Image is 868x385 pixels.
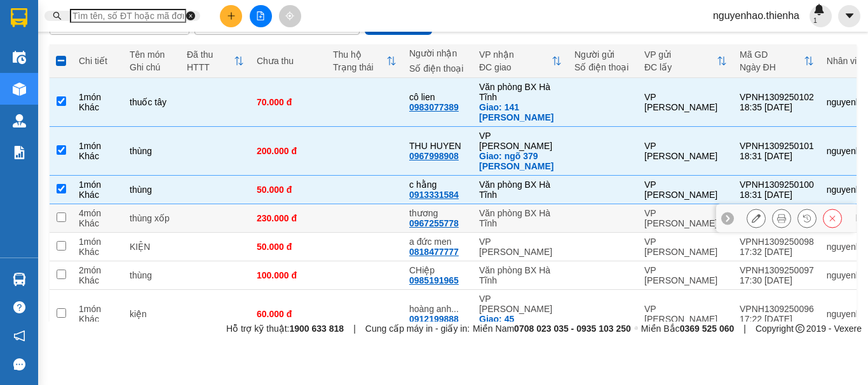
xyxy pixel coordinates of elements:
div: Khác [79,218,117,228]
div: VP nhận [479,49,552,60]
div: Khác [79,190,117,200]
div: VP [PERSON_NAME] [479,131,562,151]
div: Chưa thu [257,56,320,66]
div: Số điện thoại [574,62,632,72]
div: VP [PERSON_NAME] [479,237,562,257]
span: search [53,11,62,20]
div: 1 món [79,92,117,102]
div: a đức men [409,237,466,247]
div: VPNH1309250096 [740,304,814,314]
span: ... [451,304,459,314]
div: 0913331584 [409,190,459,200]
div: Giao: 45 ng chi thanh [479,314,562,334]
div: VP [PERSON_NAME] [644,141,727,161]
div: Mã GD [740,49,804,60]
div: Ghi chú [130,62,174,72]
span: notification [13,330,25,342]
div: 230.000 đ [257,213,320,223]
div: Người gửi [574,49,632,60]
div: 50.000 đ [257,242,320,252]
div: thùng [130,185,174,195]
div: 0818477777 [409,247,459,257]
th: Toggle SortBy [180,44,250,78]
span: ⚪️ [634,326,638,331]
span: | [353,322,356,336]
div: KIỆN [130,242,174,252]
div: 4 món [79,208,117,218]
div: Số điện thoại [409,63,466,74]
div: VP [PERSON_NAME] [479,294,562,314]
strong: 0369 525 060 [680,323,735,334]
div: 17:22 [DATE] [740,314,814,324]
div: Sửa đơn hàng [747,209,766,228]
sup: 1 [813,16,817,24]
div: 18:35 [DATE] [740,102,814,112]
div: cô lien [409,92,466,102]
input: Tìm tên, số ĐT hoặc mã đơn [70,9,186,23]
div: THU HUYEN [409,141,466,151]
div: VP [PERSON_NAME] [644,179,727,200]
div: Khác [79,275,117,285]
div: Khác [79,151,117,161]
div: Khác [79,314,117,324]
div: kiện [130,309,174,319]
span: close-circle [186,11,195,20]
div: Giao: ngõ 379 trần phú [479,151,562,171]
div: Tên món [130,49,174,60]
div: VP [PERSON_NAME] [644,208,727,228]
div: ĐC giao [479,62,552,72]
div: 70.000 đ [257,97,320,107]
span: Hỗ trợ kỹ thuật: [226,322,344,336]
div: VP [PERSON_NAME] [644,92,727,112]
span: nguyenhao.thienha [703,8,810,23]
div: 18:31 [DATE] [740,151,814,161]
div: thùng [130,146,174,156]
th: Toggle SortBy [473,44,568,78]
img: solution-icon [13,146,26,159]
div: VP [PERSON_NAME] [644,304,727,324]
span: | [743,322,746,336]
span: question-circle [13,301,25,313]
button: caret-down [838,5,860,27]
div: VP [PERSON_NAME] [644,237,727,257]
div: 17:32 [DATE] [740,247,814,257]
div: 0967998908 [409,151,459,161]
div: 0983077389 [409,102,459,112]
div: VPNH1309250100 [740,179,814,190]
div: 17:30 [DATE] [740,275,814,285]
th: Toggle SortBy [638,44,733,78]
img: icon-new-feature [813,4,825,15]
span: close-circle [186,11,195,21]
th: Toggle SortBy [327,44,403,78]
button: file-add [250,5,272,27]
div: 200.000 đ [257,146,320,156]
div: thuốc tây [130,97,174,107]
img: warehouse-icon [13,273,26,286]
div: 0985191965 [409,275,459,285]
strong: 0708 023 035 - 0935 103 250 [514,323,631,334]
span: caret-down [844,10,855,22]
span: copyright [796,324,804,333]
span: Miền Bắc [641,322,734,336]
div: Thu hộ [333,49,386,60]
div: CHiệp [409,265,466,275]
button: aim [279,5,301,27]
div: ĐC lấy [644,62,717,72]
button: plus [220,5,242,27]
strong: 1900 633 818 [290,323,344,334]
div: thùng xốp [130,213,174,223]
div: Ngày ĐH [740,62,804,72]
div: 50.000 đ [257,185,320,195]
img: warehouse-icon [13,82,26,96]
div: 100.000 đ [257,270,320,280]
div: Đã thu [187,49,234,60]
div: Khác [79,102,117,112]
div: Chi tiết [79,56,117,66]
span: Miền Nam [473,322,631,336]
div: 1 món [79,141,117,151]
span: Cung cấp máy in - giấy in: [365,322,470,336]
div: 60.000 đ [257,309,320,319]
img: logo-vxr [11,8,27,27]
div: Văn phòng BX Hà Tĩnh [479,208,562,228]
div: c hằng [409,179,466,190]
